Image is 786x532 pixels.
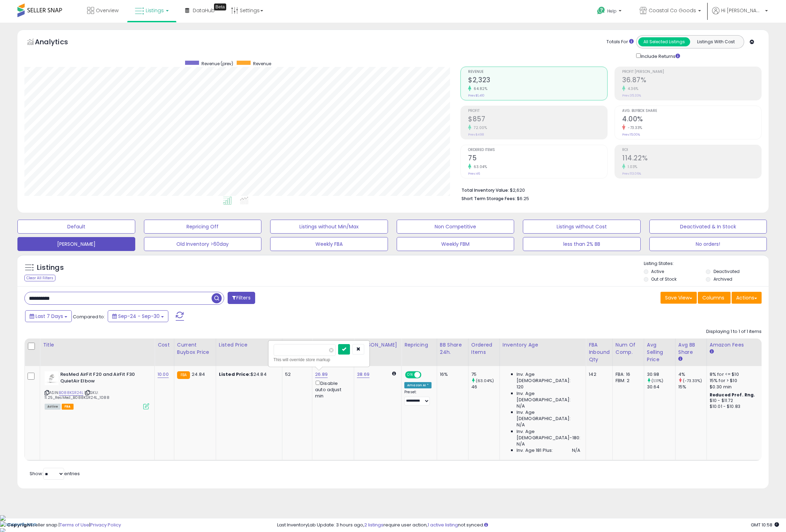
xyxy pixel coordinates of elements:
[315,371,328,378] a: 26.89
[721,7,763,14] span: Hi [PERSON_NAME]
[228,292,255,304] button: Filters
[622,172,641,176] small: Prev: 113.06%
[468,109,607,113] span: Profit
[517,390,580,403] span: Inv. Age [DEMOGRAPHIC_DATA]:
[177,371,190,379] small: FBA
[678,384,707,390] div: 15%
[710,398,768,404] div: $10 - $11.72
[517,403,525,409] span: N/A
[144,220,262,234] button: Repricing Off
[461,196,516,202] b: Short Term Storage Fees:
[625,164,638,169] small: 1.03%
[712,7,768,23] a: Hi [PERSON_NAME]
[468,70,607,74] span: Revenue
[24,275,55,281] div: Clear All Filters
[357,341,398,349] div: [PERSON_NAME]
[108,310,168,322] button: Sep-24 - Sep-30
[59,390,83,396] a: B088KSR24L
[219,371,251,378] b: Listed Price:
[622,109,761,113] span: Avg. Buybox Share
[597,6,605,15] i: Get Help
[523,237,641,251] button: less than 2% BB
[517,409,580,422] span: Inv. Age [DEMOGRAPHIC_DATA]:
[45,404,61,410] span: All listings currently available for purchase on Amazon
[678,341,704,356] div: Avg BB Share
[285,371,307,378] div: 52
[638,37,690,46] button: All Selected Listings
[651,276,677,282] label: Out of Stock
[517,422,525,428] span: N/A
[471,341,497,356] div: Ordered Items
[589,341,610,363] div: FBA inbound Qty
[622,70,761,74] span: Profit [PERSON_NAME]
[651,268,664,274] label: Active
[649,7,696,14] span: Coastal Co Goods
[622,154,761,164] h2: 114.22%
[468,93,484,98] small: Prev: $1,410
[404,382,432,388] div: Amazon AI *
[471,86,487,91] small: 64.82%
[440,371,463,378] div: 16%
[73,313,105,320] span: Compared to:
[706,328,762,335] div: Displaying 1 to 1 of 1 items
[622,76,761,85] h2: 36.87%
[144,237,262,251] button: Old Inventory >60day
[461,185,756,194] li: $2,620
[404,390,432,405] div: Preset:
[270,220,388,234] button: Listings without Min/Max
[274,356,364,363] div: This will override store markup
[468,76,607,85] h2: $2,323
[517,441,525,447] span: N/A
[503,341,583,349] div: Inventory Age
[468,148,607,152] span: Ordered Items
[710,404,768,410] div: $10.01 - $10.83
[270,237,388,251] button: Weekly FBA
[404,341,434,349] div: Repricing
[661,292,697,304] button: Save View
[96,7,119,14] span: Overview
[678,371,707,378] div: 4%
[440,341,465,356] div: BB Share 24h.
[406,372,414,378] span: ON
[710,378,768,384] div: 15% for > $10
[690,37,742,46] button: Listings With Cost
[45,371,59,385] img: 31Mv+C7Cu0L._SL40_.jpg
[698,292,731,304] button: Columns
[37,263,64,273] h5: Listings
[622,132,640,137] small: Prev: 15.00%
[616,371,639,378] div: FBA: 16
[683,378,702,383] small: (-73.33%)
[592,1,628,23] a: Help
[219,341,279,349] div: Listed Price
[523,220,641,234] button: Listings without Cost
[622,148,761,152] span: ROI
[397,237,514,251] button: Weekly FBM
[644,260,769,267] p: Listing States:
[468,132,484,137] small: Prev: $498
[17,220,135,234] button: Default
[158,371,169,378] a: 10.00
[702,294,724,301] span: Columns
[649,237,767,251] button: No orders!
[357,371,369,378] a: 38.69
[45,390,109,400] span: | SKU: 11.25_ResMed_B088KSR24L_1088
[713,268,740,274] label: Deactivated
[710,392,755,398] b: Reduced Prof. Rng.
[651,378,663,383] small: (1.11%)
[25,310,72,322] button: Last 7 Days
[647,371,675,378] div: 30.98
[606,39,634,45] div: Totals For
[622,93,641,98] small: Prev: 35.33%
[468,154,607,164] h2: 75
[36,313,63,320] span: Last 7 Days
[214,3,226,10] div: Tooltip anchor
[631,52,688,60] div: Include Returns
[43,341,152,349] div: Title
[158,341,171,349] div: Cost
[468,115,607,124] h2: $857
[622,115,761,124] h2: 4.00%
[647,341,672,363] div: Avg Selling Price
[471,384,499,390] div: 46
[517,447,553,454] span: Inv. Age 181 Plus:
[710,371,768,378] div: 8% for <= $10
